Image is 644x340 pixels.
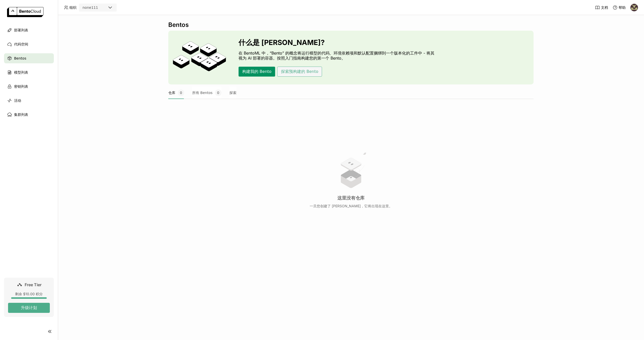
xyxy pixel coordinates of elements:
span: 帮助 [619,5,626,10]
span: 密钥列表 [14,83,28,89]
img: 夏 杰 [630,4,638,11]
span: 文档 [601,5,608,10]
span: 模型列表 [14,69,28,75]
p: 一旦您创建了 [PERSON_NAME]，它将出现在这里。 [310,204,392,208]
input: Selected none111. [99,5,99,10]
div: 剩余 $10.00 积分 [8,292,50,296]
h3: 这里没有仓库 [337,195,365,201]
span: 代码空间 [14,41,28,47]
button: 探索预构建的 Bento [277,67,322,77]
span: 部署列表 [14,27,28,33]
span: 组织 [69,5,76,10]
img: no results [332,151,370,189]
a: 活动 [4,95,54,106]
a: Free Tier剩余 $10.00 积分升级计划 [4,278,54,317]
button: 仓库 [168,86,184,99]
span: Bentos [14,55,26,61]
span: 集群列表 [14,112,28,118]
button: 探索 [229,86,236,99]
h3: 什么是 [PERSON_NAME]? [238,38,437,46]
a: 密钥列表 [4,81,54,91]
a: 文档 [595,5,608,10]
a: 模型列表 [4,67,54,77]
div: Bentos [168,21,534,29]
a: Bentos [4,53,54,63]
button: 构建我的 Bento [238,67,275,77]
img: cover onboarding [172,41,226,74]
span: Free Tier [25,282,42,287]
div: none111 [83,5,98,10]
button: 升级计划 [8,303,50,313]
button: 所有 Bentos [192,86,221,99]
div: 帮助 [613,5,626,10]
a: 代码空间 [4,39,54,49]
a: 部署列表 [4,25,54,35]
span: 活动 [14,98,21,104]
p: 在 BentoML 中，“Bento” 的概念将运行模型的代码、环境依赖项和默认配置捆绑到一个版本化的工件中 - 将其视为 AI 部署的容器。按照入门指南构建您的第一个 Bento。 [238,51,437,61]
span: 0 [178,89,184,96]
a: 集群列表 [4,110,54,120]
img: logo [7,7,44,17]
span: 0 [215,89,221,96]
